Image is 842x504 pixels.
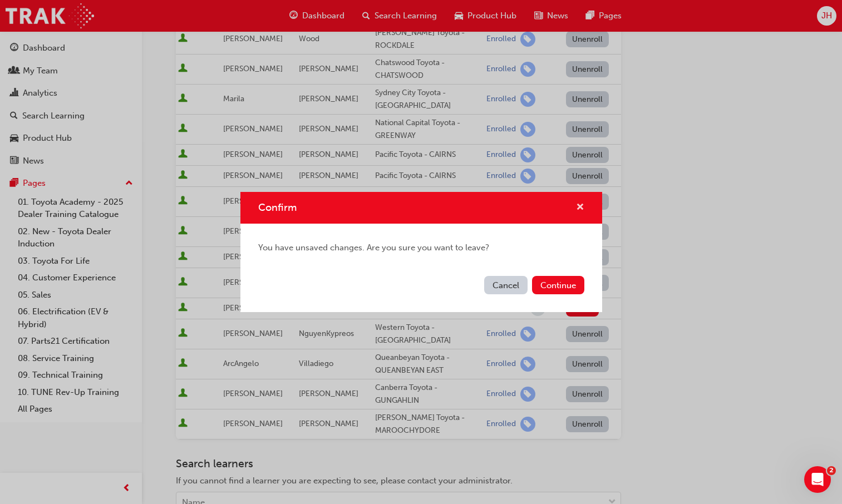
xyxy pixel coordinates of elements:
[240,224,602,272] div: You have unsaved changes. Are you sure you want to leave?
[827,466,836,475] span: 2
[532,276,584,294] button: Continue
[576,201,584,215] button: cross-icon
[240,192,602,312] div: Confirm
[484,276,528,294] button: Cancel
[804,466,831,493] iframe: Intercom live chat
[576,203,584,213] span: cross-icon
[258,201,297,214] span: Confirm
